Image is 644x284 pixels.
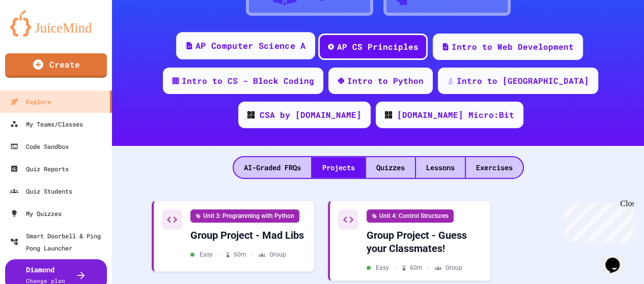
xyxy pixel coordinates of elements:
[10,207,62,219] div: My Quizzes
[428,263,430,272] span: •
[312,157,365,178] div: Projects
[247,111,255,118] img: CODE_logo_RGB.png
[10,230,108,254] div: Smart Doorbell & Ping Pong Launcher
[10,10,102,37] img: logo-orange.svg
[190,229,306,242] div: Group Project - Mad Libs
[367,229,482,255] div: Group Project - Guess your Classmates!
[559,199,634,242] iframe: chat widget
[260,109,361,121] div: CSA by [DOMAIN_NAME]
[10,140,69,152] div: Code Sandbox
[452,41,574,53] div: Intro to Web Development
[10,96,51,108] div: Explore
[190,250,286,259] div: Easy 60 m
[195,40,305,52] div: AP Computer Science A
[457,75,589,87] div: Intro to [GEOGRAPHIC_DATA]
[218,250,220,259] span: •
[10,185,72,197] div: Quiz Students
[367,263,462,272] div: Easy 60 m
[466,157,523,178] div: Exercises
[10,163,69,175] div: Quiz Reports
[366,157,415,178] div: Quizzes
[601,243,634,274] iframe: chat widget
[445,263,462,272] span: Group
[347,75,424,87] div: Intro to Python
[251,250,254,259] span: •
[394,263,396,272] span: •
[234,157,311,178] div: AI-Graded FRQs
[367,209,454,223] div: Unit 4: Control Structures
[190,209,299,223] div: Unit 3: Programming with Python
[337,41,418,53] div: AP CS Principles
[10,118,83,130] div: My Teams/Classes
[416,157,465,178] div: Lessons
[269,250,286,259] span: Group
[182,75,314,87] div: Intro to CS - Block Coding
[397,109,514,121] div: [DOMAIN_NAME] Micro:Bit
[385,111,392,118] img: CODE_logo_RGB.png
[5,53,107,78] a: Create
[4,4,70,65] div: Chat with us now!Close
